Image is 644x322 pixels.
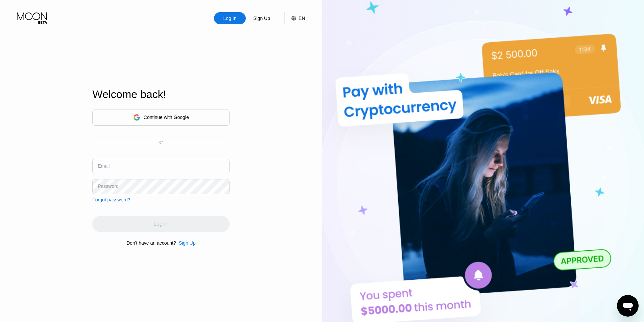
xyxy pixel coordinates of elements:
div: Welcome back! [92,88,230,101]
div: or [159,140,163,145]
div: EN [284,12,305,24]
div: Don't have an account? [126,240,176,246]
div: Sign Up [246,12,278,24]
div: Forgot password? [92,197,130,202]
div: Sign Up [179,240,196,246]
div: EN [299,16,305,21]
iframe: Button to launch messaging window [617,295,639,317]
div: Continue with Google [144,115,189,120]
div: Log In [223,15,237,22]
div: Sign Up [176,240,196,246]
div: Password [98,183,118,189]
div: Log In [214,12,246,24]
div: Continue with Google [92,109,230,126]
div: Email [98,163,110,169]
div: Sign Up [253,15,271,22]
